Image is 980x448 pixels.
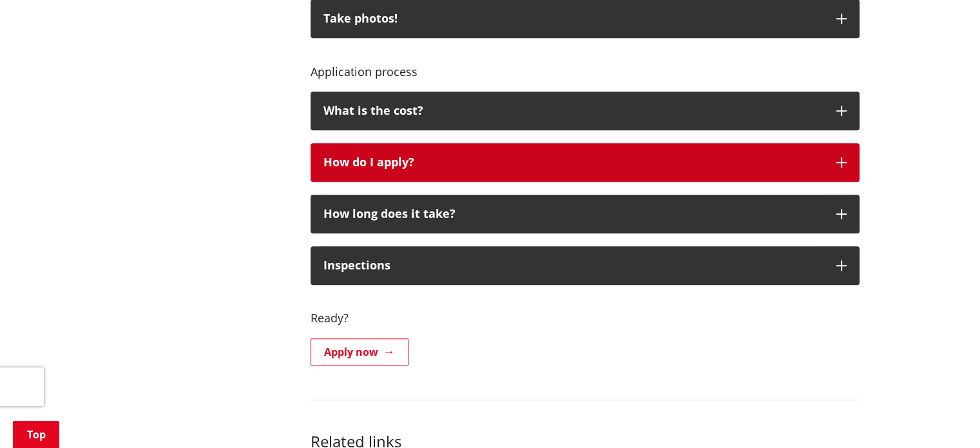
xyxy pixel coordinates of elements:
[323,259,823,272] div: Inspections
[323,208,823,220] div: How long does it take?
[311,51,860,79] h4: Application process
[311,298,860,326] h4: Ready?
[323,12,823,25] div: Take photos!
[311,195,860,233] button: How long does it take?
[921,394,967,440] iframe: Messenger Launcher
[13,421,59,448] a: Top
[311,92,860,130] button: What is the cost?
[323,156,823,169] div: How do I apply?
[311,246,860,285] button: Inspections
[323,104,823,117] div: What is the cost?
[311,338,408,365] a: Apply now
[311,143,860,182] button: How do I apply?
